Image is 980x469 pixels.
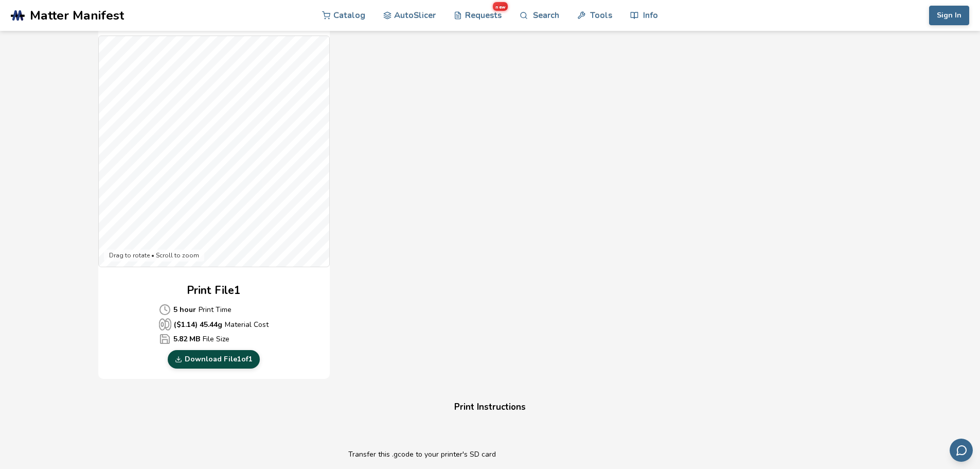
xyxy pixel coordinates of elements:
[307,440,348,466] img: SD card
[159,304,269,316] p: Print Time
[295,399,686,415] h4: Print Instructions
[30,8,124,23] span: Matter Manifest
[929,6,969,25] button: Sign In
[950,439,973,462] button: Send feedback via email
[159,318,269,331] p: Material Cost
[173,334,200,344] b: 5.82 MB
[159,333,269,345] p: File Size
[493,2,508,11] span: new
[159,333,171,345] span: Average Cost
[174,319,222,330] b: ($ 1.14 ) 45.44 g
[159,304,171,316] span: Average Cost
[173,304,196,315] b: 5 hour
[348,449,673,460] p: Transfer this .gcode to your printer's SD card
[159,318,171,331] span: Average Cost
[168,350,260,369] a: Download File1of1
[187,283,241,299] h2: Print File 1
[104,250,204,262] div: Drag to rotate • Scroll to zoom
